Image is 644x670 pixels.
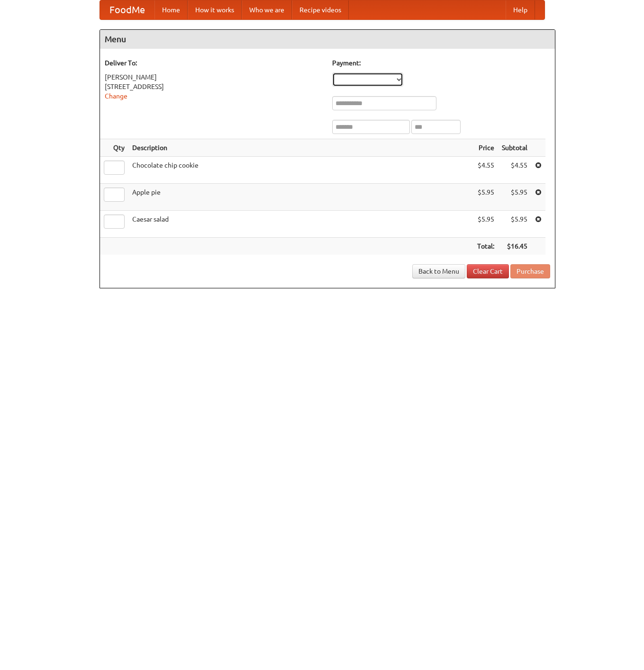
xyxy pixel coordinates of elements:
th: Subtotal [498,139,531,157]
h5: Deliver To: [105,58,323,68]
td: $5.95 [473,184,498,211]
th: Total: [473,238,498,255]
td: $5.95 [473,211,498,238]
td: $5.95 [498,184,531,211]
th: $16.45 [498,238,531,255]
td: Chocolate chip cookie [128,157,473,184]
h4: Menu [100,30,555,49]
div: [STREET_ADDRESS] [105,82,323,91]
td: Apple pie [128,184,473,211]
div: [PERSON_NAME] [105,72,323,82]
a: Recipe videos [292,0,349,19]
a: Clear Cart [467,264,509,278]
th: Price [473,139,498,157]
a: Home [154,0,188,19]
td: $4.55 [498,157,531,184]
th: Qty [100,139,128,157]
a: Help [506,0,535,19]
a: Back to Menu [412,264,465,278]
a: How it works [188,0,242,19]
td: Caesar salad [128,211,473,238]
h5: Payment: [332,58,550,68]
td: $5.95 [498,211,531,238]
th: Description [128,139,473,157]
button: Purchase [510,264,550,278]
a: FoodMe [100,0,154,19]
td: $4.55 [473,157,498,184]
a: Change [105,92,127,100]
a: Who we are [242,0,292,19]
